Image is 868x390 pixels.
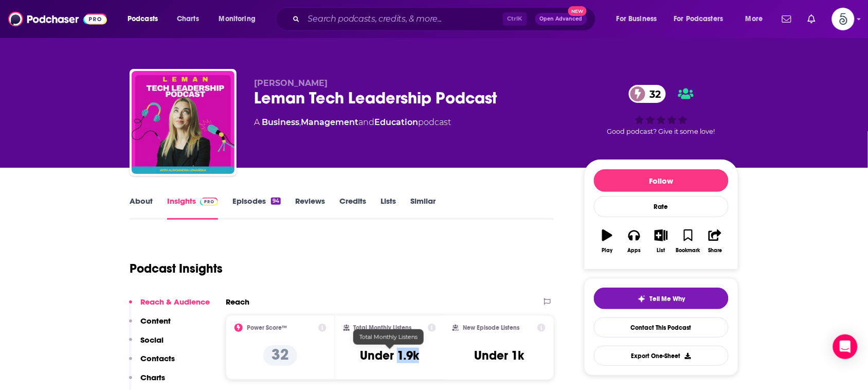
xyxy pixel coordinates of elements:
[129,335,164,354] button: Social
[140,316,171,326] p: Content
[226,297,249,307] h2: Reach
[358,117,374,127] span: and
[254,78,328,88] span: [PERSON_NAME]
[254,116,451,129] div: A podcast
[219,12,256,26] span: Monitoring
[540,16,583,22] span: Open Advanced
[594,288,729,309] button: tell me why sparkleTell Me Why
[374,117,418,127] a: Education
[832,8,855,30] img: User Profile
[140,297,210,307] p: Reach & Audience
[474,348,524,363] h3: Under 1k
[609,11,670,27] button: open menu
[535,13,587,25] button: Open AdvancedNew
[359,333,418,341] span: Total Monthly Listens
[140,373,165,382] p: Charts
[675,223,701,260] button: Bookmark
[708,247,722,254] div: Share
[629,85,666,103] a: 32
[594,169,729,192] button: Follow
[648,223,675,260] button: List
[738,11,776,27] button: open menu
[568,6,587,16] span: New
[584,78,738,142] div: 32Good podcast? Give it some love!
[607,128,715,135] span: Good podcast? Give it some love!
[778,10,795,28] a: Show notifications dropdown
[804,10,820,28] a: Show notifications dropdown
[594,317,729,338] a: Contact This Podcast
[129,297,210,316] button: Reach & Audience
[676,247,700,254] div: Bookmark
[639,85,666,103] span: 32
[128,12,158,26] span: Podcasts
[299,117,301,127] span: ,
[832,8,855,30] span: Logged in as Spiral5-G2
[621,223,647,260] button: Apps
[129,316,171,335] button: Content
[650,295,685,303] span: Tell Me Why
[503,12,527,26] span: Ctrl K
[132,71,234,174] img: Leman Tech Leadership Podcast
[262,117,299,127] a: Business
[130,196,153,220] a: About
[833,334,858,359] div: Open Intercom Messenger
[212,11,269,27] button: open menu
[667,11,738,27] button: open menu
[140,353,175,363] p: Contacts
[232,196,281,220] a: Episodes94
[594,223,621,260] button: Play
[594,346,729,366] button: Export One-Sheet
[301,117,358,127] a: Management
[702,223,729,260] button: Share
[602,247,613,254] div: Play
[832,8,855,30] button: Show profile menu
[8,9,107,29] img: Podchaser - Follow, Share and Rate Podcasts
[140,335,164,345] p: Social
[746,12,763,26] span: More
[304,11,503,27] input: Search podcasts, credits, & more...
[463,324,519,331] h2: New Episode Listens
[295,196,325,220] a: Reviews
[628,247,641,254] div: Apps
[130,261,223,276] h1: Podcast Insights
[263,345,297,366] p: 32
[120,11,171,27] button: open menu
[354,324,412,331] h2: Total Monthly Listens
[594,196,729,217] div: Rate
[638,295,646,303] img: tell me why sparkle
[177,12,199,26] span: Charts
[674,12,724,26] span: For Podcasters
[200,198,218,206] img: Podchaser Pro
[167,196,218,220] a: InsightsPodchaser Pro
[381,196,396,220] a: Lists
[339,196,366,220] a: Credits
[247,324,287,331] h2: Power Score™
[657,247,665,254] div: List
[271,198,281,205] div: 94
[410,196,436,220] a: Similar
[285,7,606,31] div: Search podcasts, credits, & more...
[360,348,419,363] h3: Under 1.9k
[129,353,175,373] button: Contacts
[617,12,657,26] span: For Business
[170,11,205,27] a: Charts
